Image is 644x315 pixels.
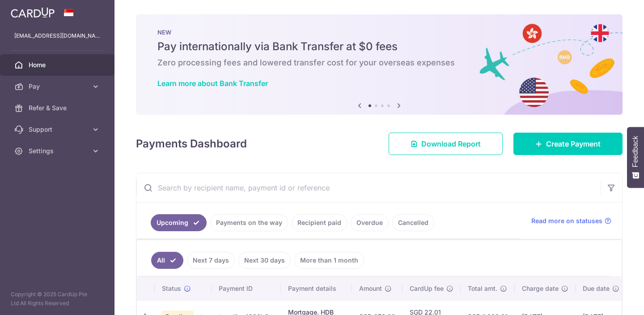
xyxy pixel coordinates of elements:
th: Payment ID [212,277,281,300]
span: Feedback [631,136,640,167]
span: Total amt. [468,284,497,293]
img: CardUp [11,7,55,18]
span: CardUp fee [410,284,444,293]
th: Payment details [281,277,352,300]
a: Learn more about Bank Transfer [157,79,268,88]
a: Overdue [351,214,389,231]
a: Download Report [389,133,503,155]
span: Refer & Save [29,104,88,112]
h5: Pay internationally via Bank Transfer at $0 fees [157,39,601,54]
p: [EMAIL_ADDRESS][DOMAIN_NAME] [14,31,100,40]
span: Status [162,284,181,293]
span: Amount [359,284,382,293]
span: Read more on statuses [531,216,602,225]
img: Bank transfer banner [136,14,623,115]
a: Next 7 days [187,252,235,269]
a: Read more on statuses [531,216,611,225]
p: NEW [157,29,601,36]
input: Search by recipient name, payment id or reference [136,173,601,202]
h6: Zero processing fees and lowered transfer cost for your overseas expenses [157,57,601,68]
a: Upcoming [151,214,207,231]
a: All [151,252,183,269]
span: Create Payment [546,138,601,149]
h4: Payments Dashboard [136,136,247,152]
a: Create Payment [513,133,623,155]
a: Recipient paid [292,214,347,231]
a: More than 1 month [294,252,364,269]
span: Home [29,60,88,69]
span: Support [29,125,88,134]
span: Pay [29,82,88,91]
button: Feedback - Show survey [627,127,644,188]
span: Settings [29,147,88,155]
a: Next 30 days [238,252,291,269]
a: Cancelled [392,214,434,231]
span: Charge date [522,284,559,293]
a: Payments on the way [210,214,288,231]
span: Download Report [421,138,481,149]
span: Due date [583,284,610,293]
